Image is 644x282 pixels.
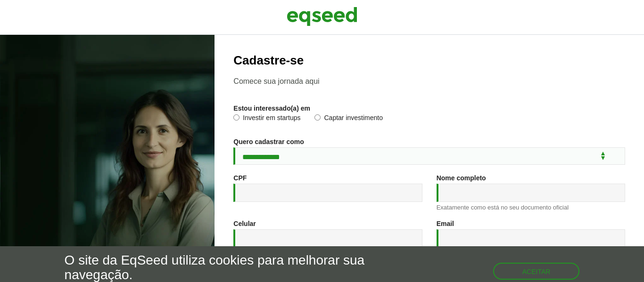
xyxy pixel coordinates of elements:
[233,220,256,227] label: Celular
[233,114,239,121] input: Investir em startups
[233,77,625,86] p: Comece sua jornada aqui
[233,54,625,67] h2: Cadastre-se
[233,175,247,181] label: CPF
[314,114,321,121] input: Captar investimento
[233,114,300,124] label: Investir em startups
[437,175,486,181] label: Nome completo
[437,220,454,227] label: Email
[287,5,357,28] img: EqSeed Logo
[314,114,383,124] label: Captar investimento
[493,263,580,280] button: Aceitar
[233,138,304,145] label: Quero cadastrar como
[233,105,310,112] label: Estou interessado(a) em
[437,204,625,210] div: Exatamente como está no seu documento oficial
